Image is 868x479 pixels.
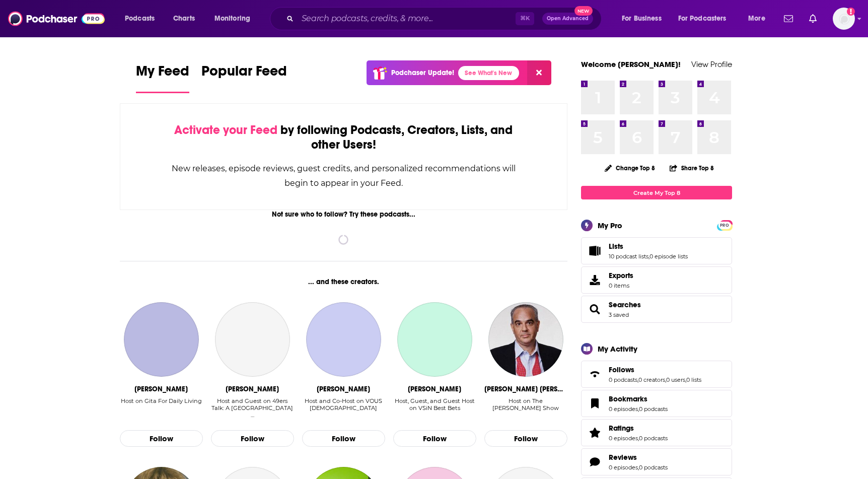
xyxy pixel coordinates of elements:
button: Follow [484,430,567,447]
div: Host and Guest on 49ers Talk: A San Francisco … [211,397,294,419]
div: DawnChere Wilkerson [317,385,370,393]
a: Create My Top 8 [581,186,732,199]
button: open menu [615,11,674,27]
span: For Business [622,12,662,26]
span: PRO [718,222,731,229]
a: Show notifications dropdown [805,10,821,27]
span: Popular Feed [201,62,287,86]
a: 0 users [666,376,685,383]
span: Lists [609,242,623,251]
div: Host, Guest, and Guest Host on VSiN Best Bets [393,397,476,419]
span: Bookmarks [609,394,647,403]
div: Neil Bhatt [134,385,188,393]
a: Neil Bhatt [124,302,198,377]
a: Lists [585,244,605,258]
span: For Podcasters [678,12,727,26]
div: Host on The [PERSON_NAME] Show [484,397,567,412]
span: More [748,12,765,26]
span: ⌘ K [516,12,534,25]
span: Ratings [609,424,634,433]
button: open menu [672,11,741,27]
span: Reviews [581,448,732,475]
span: , [638,435,639,442]
span: , [648,253,649,260]
span: Bookmarks [581,390,732,417]
span: Monitoring [214,12,250,26]
a: Welcome [PERSON_NAME]! [581,59,681,69]
span: Exports [585,273,605,287]
button: open menu [741,11,778,27]
span: Activate your Feed [174,122,277,138]
span: New [574,6,593,16]
a: My Feed [136,62,189,93]
a: View Profile [691,59,732,69]
a: 0 creators [638,376,665,383]
img: John Calvin Batchelor [488,302,563,377]
a: Jennifer Lee Chan [215,302,290,377]
p: Podchaser Update! [391,69,454,77]
button: Change Top 8 [599,162,661,174]
div: Host, Guest, and Guest Host on VSiN Best Bets [393,397,476,412]
button: Share Top 8 [669,158,714,178]
a: 0 podcasts [609,376,637,383]
div: New releases, episode reviews, guest credits, and personalized recommendations will begin to appe... [171,161,517,190]
a: 0 podcasts [639,464,668,471]
a: DawnChere Wilkerson [306,302,381,377]
span: My Feed [136,62,189,86]
a: See What's New [458,66,519,80]
div: Host on Gita For Daily Living [121,397,202,419]
svg: Add a profile image [847,8,855,16]
div: by following Podcasts, Creators, Lists, and other Users! [171,123,517,152]
a: Follows [585,367,605,381]
span: Exports [609,271,633,280]
a: 0 podcasts [639,405,668,413]
span: Open Advanced [547,16,589,21]
div: Not sure who to follow? Try these podcasts... [120,210,567,219]
span: Charts [173,12,195,26]
div: Host and Co-Host on VOUS Church [302,397,385,419]
span: Logged in as jbleiche [833,8,855,30]
a: 0 episodes [609,405,638,413]
a: Reviews [609,453,668,462]
span: Lists [581,237,732,264]
button: Follow [211,430,294,447]
span: Follows [581,361,732,388]
a: Bookmarks [585,396,605,410]
a: 0 lists [686,376,701,383]
a: Follows [609,365,701,374]
a: Show notifications dropdown [780,10,797,27]
img: Podchaser - Follow, Share and Rate Podcasts [8,9,105,28]
a: Charts [167,11,201,27]
span: 0 items [609,282,633,289]
button: Follow [393,430,476,447]
div: Search podcasts, credits, & more... [279,7,611,30]
span: , [638,464,639,471]
span: Ratings [581,419,732,446]
button: open menu [207,11,263,27]
div: ... and these creators. [120,278,567,286]
a: Exports [581,266,732,294]
a: 3 saved [609,311,629,318]
a: Ratings [585,426,605,440]
span: , [685,376,686,383]
a: Femi Abebefe [397,302,472,377]
span: , [638,405,639,413]
div: Host and Guest on 49ers Talk: A [GEOGRAPHIC_DATA] … [211,397,294,419]
button: Show profile menu [833,8,855,30]
a: Ratings [609,424,668,433]
span: Searches [581,296,732,323]
button: Follow [302,430,385,447]
a: Bookmarks [609,394,668,403]
a: Reviews [585,455,605,469]
div: Femi Abebefe [408,385,461,393]
button: Open AdvancedNew [542,13,593,25]
span: , [637,376,638,383]
a: Lists [609,242,688,251]
button: Follow [120,430,203,447]
div: Jennifer Lee Chan [226,385,279,393]
div: Host and Co-Host on VOUS [DEMOGRAPHIC_DATA] [302,397,385,412]
img: User Profile [833,8,855,30]
span: , [665,376,666,383]
div: Host on Gita For Daily Living [121,397,202,404]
